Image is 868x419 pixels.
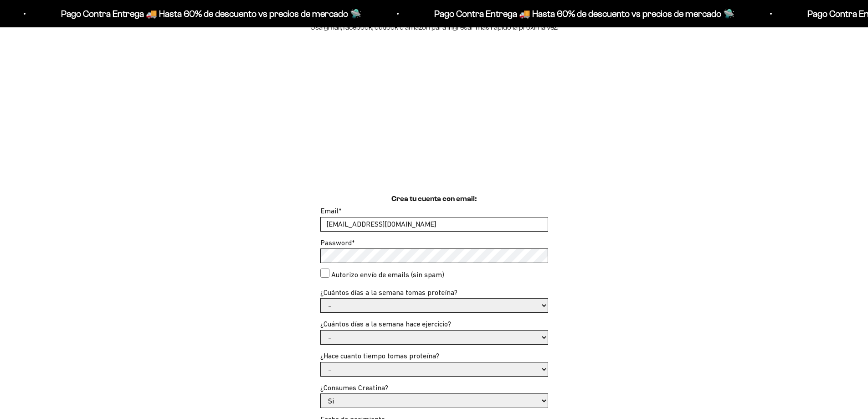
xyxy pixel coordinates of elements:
[56,6,357,21] p: Pago Contra Entrega 🚚 Hasta 60% de descuento vs precios de mercado 🛸
[430,6,730,21] p: Pago Contra Entrega 🚚 Hasta 60% de descuento vs precios de mercado 🛸
[320,320,451,328] label: ¿Cuántos días a la semana hace ejercicio?
[320,207,341,215] label: Email
[320,383,388,392] label: ¿Consumes Creatina?
[391,193,477,205] h1: Crea tu cuenta con email:
[320,238,354,247] label: Password
[320,288,457,296] label: ¿Cuántos días a la semana tomas proteína?
[331,269,444,281] label: Autorizo envío de emails (sin spam)
[320,352,439,360] label: ¿Hace cuanto tiempo tomas proteína?
[51,81,817,150] iframe: Social Login Buttons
